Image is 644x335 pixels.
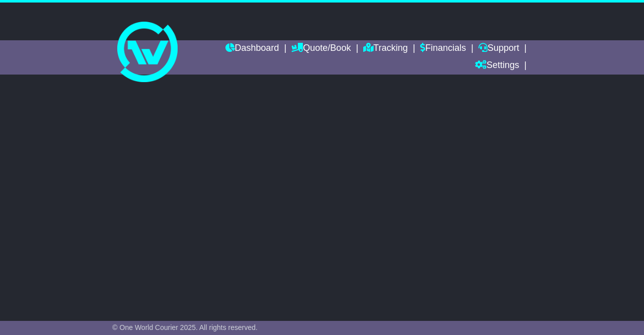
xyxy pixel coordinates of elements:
a: Settings [475,57,519,75]
a: Tracking [363,40,408,57]
a: Dashboard [225,40,279,57]
a: Support [478,40,519,57]
a: Quote/Book [291,40,351,57]
a: Financials [420,40,466,57]
span: © One World Courier 2025. All rights reserved. [112,323,258,331]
